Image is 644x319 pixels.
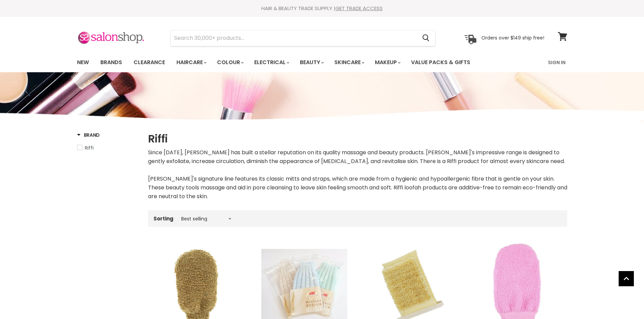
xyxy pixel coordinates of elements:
p: Orders over $149 ship free! [481,35,544,41]
h3: Brand [77,132,100,138]
label: Sorting [153,216,173,221]
h1: Riffi [148,132,567,146]
button: Search [417,30,435,46]
a: Beauty [295,55,328,70]
a: Clearance [128,55,170,70]
a: New [72,55,94,70]
ul: Main menu [72,53,510,72]
span: Riffi [85,144,94,151]
a: GET TRADE ACCESS [335,5,383,12]
a: Colour [212,55,248,70]
form: Product [170,30,435,46]
a: Skincare [329,55,368,70]
a: Riffi [77,144,140,152]
a: Makeup [370,55,405,70]
div: Since [DATE], [PERSON_NAME] has built a stellar reputation on its quality massage and beauty prod... [148,148,567,201]
a: Sign In [544,55,570,70]
input: Search [171,30,417,46]
a: Haircare [171,55,211,70]
div: HAIR & BEAUTY TRADE SUPPLY | [69,5,576,12]
a: Electrical [249,55,293,70]
a: Value Packs & Gifts [406,55,475,70]
a: Brands [95,55,127,70]
nav: Main [69,53,576,72]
